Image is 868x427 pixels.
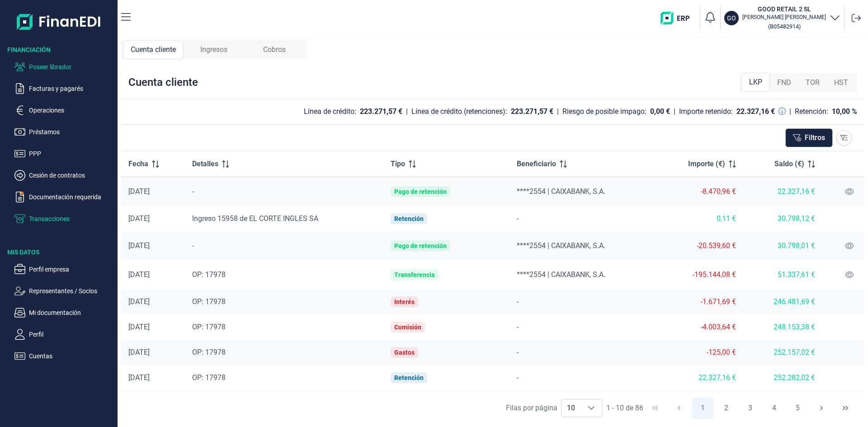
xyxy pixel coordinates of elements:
[517,241,605,250] span: ****2554 | CAIXABANK, S.A.
[768,23,801,30] small: Copiar cif
[394,242,447,249] div: Pago de retención
[394,298,415,305] div: Interés
[662,373,736,382] div: 22.327,16 €
[29,307,114,318] p: Mi documentación
[835,397,856,419] button: Last Page
[832,107,857,116] div: 10,00 %
[798,74,827,92] div: TOR
[692,397,713,419] button: Page 1
[580,399,602,417] div: Choose
[561,399,580,417] span: 10
[750,348,815,357] div: 252.157,02 €
[806,77,820,88] span: TOR
[192,241,194,250] span: -
[763,397,785,419] button: Page 4
[517,187,605,196] span: ****2554 | CAIXABANK, S.A.
[787,397,809,419] button: Page 5
[131,44,176,55] span: Cuenta cliente
[506,403,557,413] div: Filas por página
[192,159,218,169] span: Detalles
[562,107,646,116] div: Riesgo de posible impago:
[128,75,198,89] div: Cuenta cliente
[662,270,736,279] div: -195.144,08 €
[736,107,775,116] div: 22.327,16 €
[662,187,736,196] div: -8.470,96 €
[750,241,815,250] div: 30.798,01 €
[394,324,421,331] div: Comisión
[128,187,178,196] div: [DATE]
[14,105,114,116] button: Operaciones
[750,373,815,382] div: 252.282,02 €
[742,14,826,21] p: [PERSON_NAME] [PERSON_NAME]
[29,264,114,275] p: Perfil empresa
[749,77,762,88] span: LKP
[29,170,114,181] p: Cesión de contratos
[644,397,666,419] button: First Page
[128,270,178,279] div: [DATE]
[517,270,605,279] span: ****2554 | CAIXABANK, S.A.
[517,297,519,306] span: -
[184,40,244,59] div: Ingresos
[128,323,178,332] div: [DATE]
[789,106,791,117] div: |
[517,159,556,169] span: Beneficiario
[662,323,736,332] div: -4.003,64 €
[834,77,848,88] span: HST
[14,351,114,361] button: Cuentas
[263,44,286,55] span: Cobros
[511,107,553,116] div: 223.271,57 €
[750,214,815,223] div: 30.798,12 €
[192,348,226,357] span: OP: 17978
[660,12,696,24] img: erp
[750,270,815,279] div: 51.337,61 €
[727,14,736,23] p: GO
[394,349,415,356] div: Gastos
[29,105,114,116] p: Operaciones
[29,192,114,202] p: Documentación requerida
[795,107,828,116] div: Retención:
[662,214,736,223] div: 0,11 €
[394,271,435,278] div: Transferencia
[128,241,178,250] div: [DATE]
[29,213,114,224] p: Transacciones
[192,270,226,279] span: OP: 17978
[29,127,114,137] p: Préstamos
[29,329,114,340] p: Perfil
[750,297,815,306] div: 246.481,69 €
[557,106,559,117] div: |
[517,323,519,331] span: -
[517,348,519,357] span: -
[14,286,114,296] button: Representantes / Socios
[29,83,114,94] p: Facturas y pagarés
[827,74,855,92] div: HST
[128,214,178,223] div: [DATE]
[128,297,178,306] div: [DATE]
[128,159,148,169] span: Fecha
[128,373,178,382] div: [DATE]
[14,192,114,202] button: Documentación requerida
[650,107,670,116] div: 0,00 €
[192,187,194,196] span: -
[14,61,114,72] button: Poseer librador
[811,397,832,419] button: Next Page
[192,373,226,382] span: OP: 17978
[200,44,227,55] span: Ingresos
[742,5,826,14] h3: GOOD RETAIL 2 SL
[716,397,737,419] button: Page 2
[668,397,690,419] button: Previous Page
[244,40,305,59] div: Cobros
[14,307,114,318] button: Mi documentación
[29,148,114,159] p: PPP
[774,159,804,169] span: Saldo (€)
[192,214,318,223] span: Ingreso 15958 de EL CORTE INGLES SA
[14,264,114,275] button: Perfil empresa
[391,159,405,169] span: Tipo
[192,323,226,331] span: OP: 17978
[192,297,226,306] span: OP: 17978
[29,61,114,72] p: Poseer librador
[394,188,447,195] div: Pago de retención
[14,83,114,94] button: Facturas y pagarés
[517,214,519,223] span: -
[29,351,114,361] p: Cuentas
[674,106,675,117] div: |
